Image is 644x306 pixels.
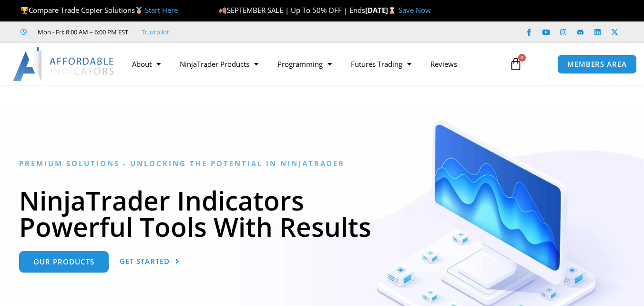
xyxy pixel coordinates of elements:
span: Get Started [120,258,170,265]
img: 🥇 [135,7,143,14]
a: 0 [495,50,537,78]
span: SEPTEMBER SALE | Up To 50% OFF | Ends [219,5,365,15]
nav: Menu [123,53,502,75]
a: Trustpilot [142,26,169,38]
img: LogoAI | Affordable Indicators – NinjaTrader [13,47,115,81]
a: Our Products [19,251,109,273]
h6: Premium Solutions - Unlocking the Potential in NinjaTrader [19,159,625,168]
a: MEMBERS AREA [557,54,637,74]
span: MEMBERS AREA [567,61,627,68]
a: Futures Trading [341,53,421,75]
span: Compare Trade Copier Solutions [20,5,178,15]
a: Save Now [399,5,431,15]
span: 0 [518,54,526,62]
a: Programming [268,53,341,75]
strong: [DATE] [365,5,398,15]
img: 🍂 [219,7,226,14]
a: Get Started [120,251,180,273]
h1: NinjaTrader Indicators Powerful Tools With Results [19,187,625,240]
span: Our Products [33,258,94,265]
a: Reviews [421,53,467,75]
img: ⌛ [388,7,396,14]
a: NinjaTrader Products [170,53,268,75]
a: Start Here [145,5,178,15]
a: About [123,53,170,75]
img: 🏆 [21,7,28,14]
span: Mon - Fri: 8:00 AM – 6:00 PM EST [35,26,128,38]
